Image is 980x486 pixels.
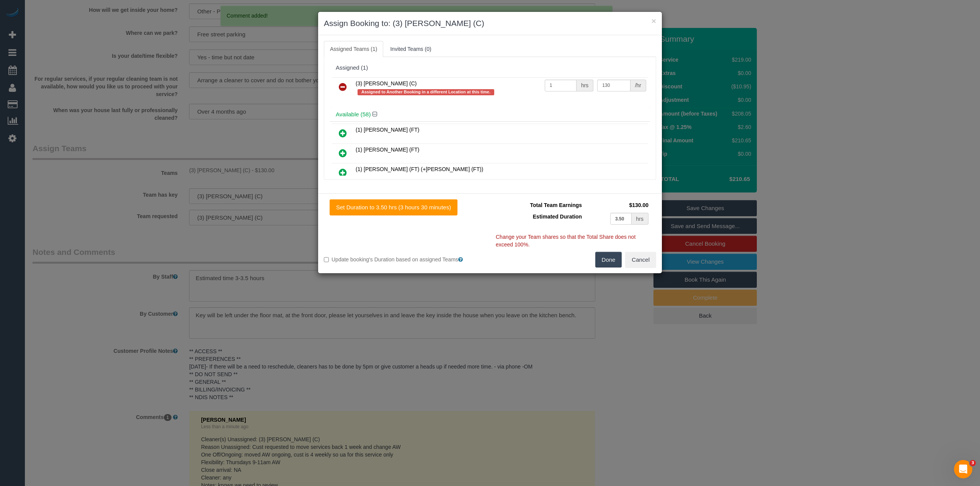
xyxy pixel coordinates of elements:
[336,111,644,118] h4: Available (58)
[324,41,383,57] a: Assigned Teams (1)
[630,80,646,91] div: /hr
[625,252,656,268] button: Cancel
[330,199,457,215] button: Set Duration to 3.50 hrs (3 hours 30 minutes)
[356,80,416,86] span: (3) [PERSON_NAME] (C)
[496,199,584,211] td: Total Team Earnings
[954,460,972,478] iframe: Intercom live chat
[970,460,976,466] span: 3
[384,41,437,57] a: Invited Teams (0)
[584,199,650,211] td: $130.00
[358,89,494,95] span: Assigned to Another Booking in a different Location at this time.
[533,214,582,220] span: Estimated Duration
[324,257,329,262] input: Update booking's Duration based on assigned Teams
[356,127,419,133] span: (1) [PERSON_NAME] (FT)
[652,17,656,25] button: ×
[324,256,484,263] label: Update booking's Duration based on assigned Teams
[356,166,483,172] span: (1) [PERSON_NAME] (FT) (+[PERSON_NAME] (FT))
[595,252,622,268] button: Done
[577,80,593,91] div: hrs
[356,147,419,153] span: (1) [PERSON_NAME] (FT)
[632,213,648,225] div: hrs
[324,18,656,29] h3: Assign Booking to: (3) [PERSON_NAME] (C)
[336,65,644,71] div: Assigned (1)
